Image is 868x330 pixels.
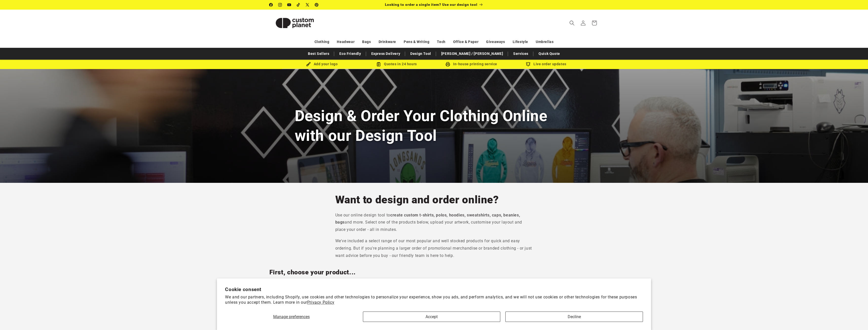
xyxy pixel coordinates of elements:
[385,3,477,7] span: Looking to order a single item? Use our design tool
[446,62,450,67] img: In-house printing
[269,268,356,276] h2: First, choose your product...
[315,37,329,46] a: Clothing
[536,37,553,46] a: Umbrellas
[305,49,332,58] a: Best Sellers
[225,295,643,305] p: We and our partners, including Shopify, use cookies and other technologies to personalize your ex...
[509,61,584,67] div: Live order updates
[363,312,500,322] button: Accept
[536,49,563,58] a: Quick Quote
[369,49,403,58] a: Express Delivery
[335,212,533,233] p: Use our online design tool to and more. Select one of the products below, upload your artwork, cu...
[486,37,505,46] a: Giveaways
[439,49,506,58] a: [PERSON_NAME] / [PERSON_NAME]
[453,37,478,46] a: Office & Paper
[267,10,322,36] a: Custom Planet
[526,62,530,67] img: Order updates
[335,213,520,225] strong: create custom t-shirts, polos, hoodies, sweatshirts, caps, beanies, bags
[337,49,363,58] a: Eco Friendly
[511,49,531,58] a: Services
[434,61,509,67] div: In-house printing service
[408,49,434,58] a: Design Tool
[307,300,334,305] a: Privacy Policy
[513,37,528,46] a: Lifestyle
[335,237,533,259] p: We've included a select range of our most popular and well stocked products for quick and easy or...
[359,61,434,67] div: Quotes in 24 hours
[337,37,355,46] a: Headwear
[404,37,429,46] a: Pens & Writing
[362,37,371,46] a: Bags
[269,12,320,34] img: Custom Planet
[376,62,381,67] img: Order Updates Icon
[566,17,578,29] summary: Search
[379,37,396,46] a: Drinkware
[335,193,533,207] h2: Want to design and order online?
[273,314,310,319] span: Manage preferences
[225,287,643,292] h2: Cookie consent
[306,62,311,67] img: Brush Icon
[295,106,574,145] h1: Design & Order Your Clothing Online with our Design Tool
[505,312,643,322] button: Decline
[437,37,445,46] a: Tech
[225,312,358,322] button: Manage preferences
[285,61,359,67] div: Add your logo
